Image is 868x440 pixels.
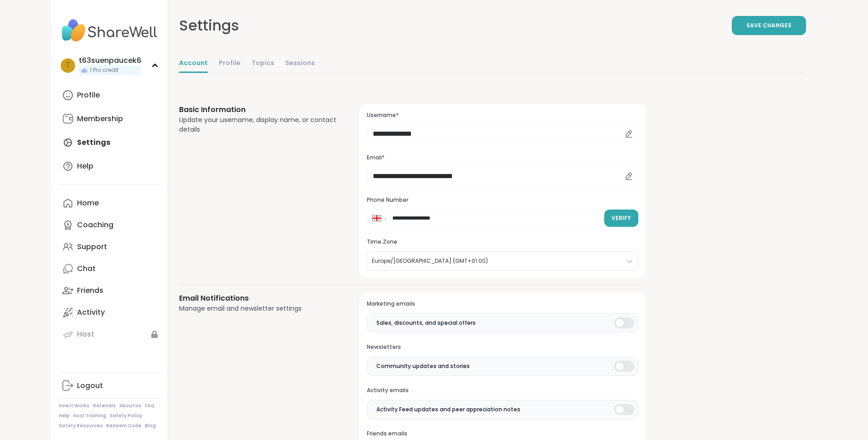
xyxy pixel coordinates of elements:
a: How It Works [59,403,89,409]
a: Sessions [285,55,315,73]
h3: Username* [367,112,638,119]
a: Host Training [73,413,106,419]
a: Account [179,55,208,73]
a: Redeem Code [106,423,141,429]
h3: Time Zone [367,238,638,246]
a: Friends [59,280,160,302]
a: Profile [59,84,160,106]
img: ShareWell Nav Logo [59,15,160,46]
a: About Us [119,403,141,409]
span: t [66,60,70,72]
div: Support [77,242,107,252]
a: Profile [219,55,241,73]
div: Manage email and newsletter settings [179,304,338,313]
h3: Phone Number [367,196,638,204]
a: Safety Resources [59,423,103,429]
h3: Activity emails [367,387,638,394]
div: Logout [77,381,103,391]
div: Host [77,329,94,339]
a: Referrals [93,403,116,409]
h3: Email Notifications [179,293,338,304]
h3: Email* [367,154,638,162]
span: Sales, discounts, and special offers [376,319,476,327]
a: Chat [59,258,160,280]
span: Activity Feed updates and peer appreciation notes [376,405,520,414]
div: Home [77,198,99,208]
a: Topics [252,55,274,73]
a: Activity [59,302,160,323]
a: Help [59,413,70,419]
div: Settings [179,15,239,36]
div: Help [77,161,93,171]
a: Blog [145,423,156,429]
div: t63suenpaucek6 [79,56,141,66]
div: Coaching [77,220,113,230]
div: Friends [77,286,103,296]
a: Safety Policy [110,413,142,419]
span: Community updates and stories [376,362,470,370]
a: Membership [59,108,160,130]
div: Activity [77,307,105,317]
button: Save Changes [732,16,806,35]
div: Chat [77,264,96,274]
div: Membership [77,114,123,124]
span: Verify [611,214,631,222]
h3: Friends emails [367,430,638,438]
a: Logout [59,375,160,397]
div: Update your username, display name, or contact details [179,115,338,134]
a: Coaching [59,214,160,236]
a: Host [59,323,160,345]
h3: Basic Information [179,104,338,115]
a: Home [59,192,160,214]
button: Verify [604,210,638,227]
span: Save Changes [746,21,791,30]
span: 1 Pro credit [90,67,118,74]
a: FAQ [145,403,154,409]
a: Support [59,236,160,258]
div: Profile [77,90,100,100]
a: Help [59,155,160,177]
h3: Marketing emails [367,300,638,308]
h3: Newsletters [367,343,638,351]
